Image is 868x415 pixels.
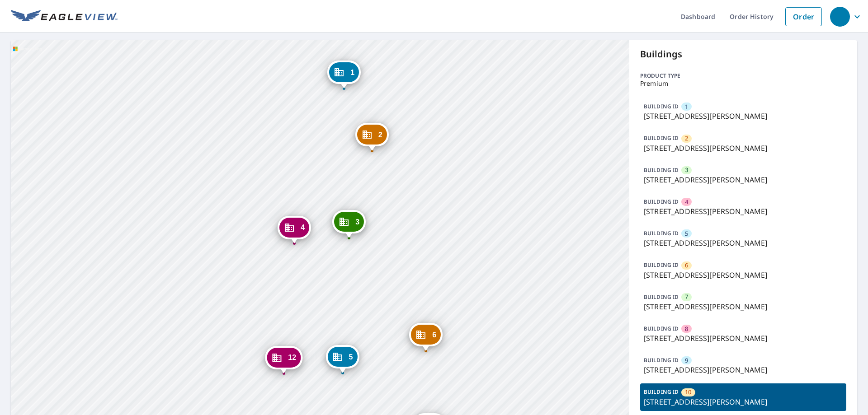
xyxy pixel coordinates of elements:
p: [STREET_ADDRESS][PERSON_NAME] [644,396,843,407]
p: BUILDING ID [644,134,679,142]
span: 5 [349,354,353,360]
p: [STREET_ADDRESS][PERSON_NAME] [644,364,843,375]
div: Dropped pin, building 5, Commercial property, 7045 S Harrison Hills Dr La Vista, NE 68128 [325,345,359,373]
span: 4 [685,198,688,206]
span: 6 [685,261,688,270]
div: Dropped pin, building 2, Commercial property, 6915 S Harrison Hills Dr La Vista, NE 68128 [355,123,389,151]
span: 1 [685,103,688,111]
p: BUILDING ID [644,388,679,396]
p: [STREET_ADDRESS][PERSON_NAME] [644,238,843,248]
span: 8 [685,325,688,333]
p: [STREET_ADDRESS][PERSON_NAME] [644,333,843,344]
span: 3 [685,166,688,174]
p: BUILDING ID [644,166,679,174]
a: Order [785,7,822,26]
span: 2 [685,134,688,143]
p: BUILDING ID [644,261,679,269]
span: 9 [685,356,688,365]
div: Dropped pin, building 1, Commercial property, 6949 S Harrison Hills Dr La Vista, NE 68128 [327,61,361,89]
span: 4 [301,224,305,231]
span: 1 [350,69,354,76]
p: [STREET_ADDRESS][PERSON_NAME] [644,111,843,121]
span: 6 [432,331,436,338]
p: [STREET_ADDRESS][PERSON_NAME] [644,206,843,217]
span: 2 [378,131,382,138]
span: 7 [685,293,688,301]
p: BUILDING ID [644,293,679,301]
p: [STREET_ADDRESS][PERSON_NAME] [644,301,843,312]
p: BUILDING ID [644,103,679,110]
p: BUILDING ID [644,229,679,237]
span: 12 [288,354,296,361]
img: EV Logo [11,10,118,23]
p: BUILDING ID [644,325,679,332]
p: [STREET_ADDRESS][PERSON_NAME] [644,174,843,185]
p: Buildings [640,47,846,61]
p: [STREET_ADDRESS][PERSON_NAME] [644,270,843,280]
p: BUILDING ID [644,198,679,205]
span: 3 [355,219,359,225]
p: Premium [640,80,846,87]
div: Dropped pin, building 12, Commercial property, 7078 S Harrison Hills Dr La Vista, NE 68128 [265,346,302,374]
p: BUILDING ID [644,356,679,364]
p: Product type [640,72,846,80]
div: Dropped pin, building 4, Commercial property, 7004 S Harrison Hills Dr La Vista, NE 68128 [278,216,311,244]
span: 10 [685,388,691,396]
div: Dropped pin, building 6, Commercial property, 7045 S Harrison Hills Dr La Vista, NE 68128 [409,323,443,351]
p: [STREET_ADDRESS][PERSON_NAME] [644,143,843,154]
span: 5 [685,229,688,238]
div: Dropped pin, building 3, Commercial property, 7009 S Harrison Hills Dr La Vista, NE 68128 [332,210,366,238]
